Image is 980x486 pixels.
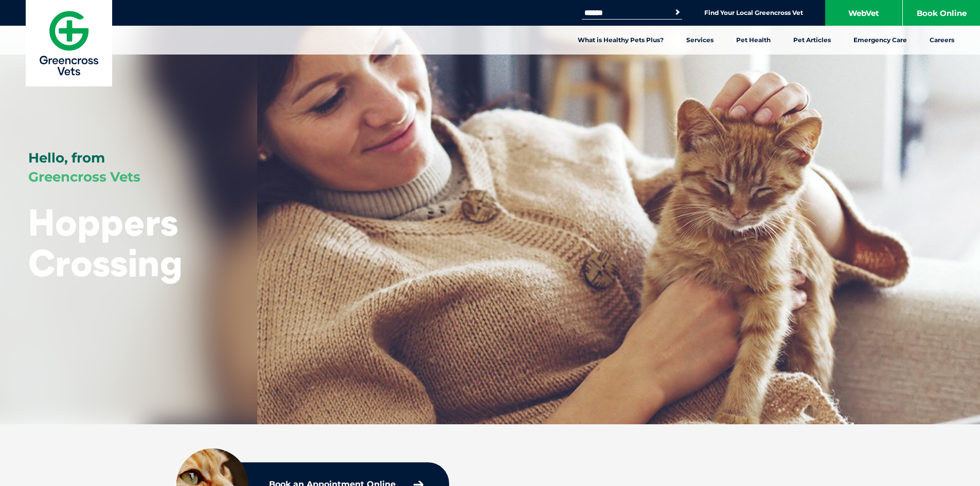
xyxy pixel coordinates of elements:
a: Find Your Local Greencross Vet [704,9,803,17]
a: Careers [918,26,966,55]
a: What is Healthy Pets Plus? [566,26,675,55]
a: Pet Articles [782,26,842,55]
span: Hello, from [28,150,105,166]
a: Services [675,26,725,55]
button: Search [672,7,683,17]
span: Greencross Vets [28,169,140,185]
a: Pet Health [725,26,782,55]
a: Emergency Care [842,26,918,55]
h1: Hoppers Crossing [28,202,229,283]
